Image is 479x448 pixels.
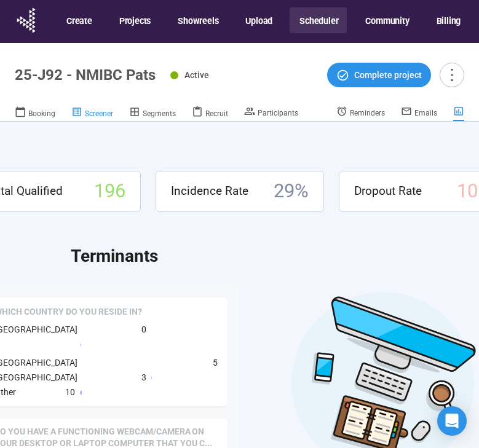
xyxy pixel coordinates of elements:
[57,7,101,33] button: Create
[355,7,418,33] button: Community
[274,176,309,206] span: 29 %
[15,66,156,84] h1: 25-J92 - NMIBC Pats
[401,106,437,120] a: Emails
[350,109,385,117] span: Reminders
[168,7,227,33] button: Showreels
[141,371,146,384] span: 3
[141,323,146,336] span: 0
[85,109,113,118] span: Screener
[65,385,75,399] span: 10
[443,66,460,83] span: more
[414,109,437,117] span: Emails
[109,7,159,33] button: Projects
[71,106,113,122] a: Screener
[192,106,228,122] a: Recruit
[354,68,422,82] span: Complete project
[354,182,422,200] span: Dropout Rate
[336,106,385,120] a: Reminders
[129,106,176,122] a: Segments
[236,7,281,33] button: Upload
[244,106,298,120] a: Participants
[94,176,125,206] span: 196
[143,109,176,118] span: Segments
[171,182,248,200] span: Incidence Rate
[427,7,470,33] button: Billing
[290,7,347,33] button: Scheduler
[28,109,55,118] span: Booking
[205,109,228,118] span: Recruit
[184,70,209,80] span: Active
[327,63,431,87] button: Complete project
[437,406,467,436] div: Open Intercom Messenger
[213,356,218,369] span: 5
[258,109,298,117] span: Participants
[440,63,464,87] button: more
[15,106,55,122] a: Booking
